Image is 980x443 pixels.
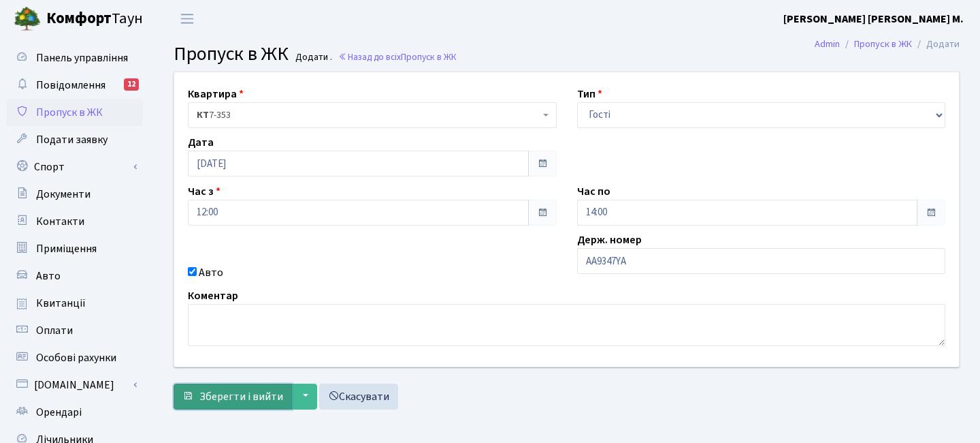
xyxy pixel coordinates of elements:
[7,99,143,126] a: Пропуск в ЖК
[199,389,283,404] span: Зберегти і вийти
[7,235,143,262] a: Приміщення
[7,262,143,290] a: Авто
[46,7,143,31] span: Таун
[815,37,840,51] a: Admin
[188,86,244,102] label: Квартира
[7,344,143,371] a: Особові рахунки
[577,232,642,248] label: Держ. номер
[338,50,457,63] a: Назад до всіхПропуск в ЖК
[36,50,128,65] span: Панель управління
[7,44,143,72] a: Панель управління
[7,317,143,344] a: Оплати
[170,7,204,30] button: Переключити навігацію
[7,72,143,99] a: Повідомлення12
[577,183,610,200] label: Час по
[7,208,143,235] a: Контакти
[401,50,457,63] span: Пропуск в ЖК
[36,323,73,338] span: Оплати
[14,5,41,33] img: logo.png
[36,269,61,284] span: Авто
[577,86,602,102] label: Тип
[36,132,108,147] span: Подати заявку
[7,126,143,153] a: Подати заявку
[36,241,97,256] span: Приміщення
[783,11,964,27] a: [PERSON_NAME] [PERSON_NAME] М.
[199,264,223,281] label: Авто
[36,350,116,365] span: Особові рахунки
[319,384,398,410] a: Скасувати
[188,288,238,304] label: Коментар
[197,108,209,122] b: КТ
[36,296,86,311] span: Квитанції
[197,108,540,122] span: <b>КТ</b>&nbsp;&nbsp;&nbsp;&nbsp;7-353
[188,183,220,200] label: Час з
[36,187,91,202] span: Документи
[36,78,105,93] span: Повідомлення
[36,214,84,229] span: Контакти
[188,134,214,151] label: Дата
[124,78,139,91] div: 12
[36,105,103,120] span: Пропуск в ЖК
[912,37,960,52] li: Додати
[794,30,980,59] nav: breadcrumb
[7,153,143,181] a: Спорт
[7,181,143,208] a: Документи
[7,290,143,317] a: Квитанції
[174,40,289,67] span: Пропуск в ЖК
[36,405,82,420] span: Орендарі
[7,399,143,426] a: Орендарі
[174,384,292,410] button: Зберегти і вийти
[854,37,912,51] a: Пропуск в ЖК
[188,102,557,128] span: <b>КТ</b>&nbsp;&nbsp;&nbsp;&nbsp;7-353
[293,52,332,63] small: Додати .
[46,7,112,29] b: Комфорт
[783,12,964,27] b: [PERSON_NAME] [PERSON_NAME] М.
[7,371,143,399] a: [DOMAIN_NAME]
[577,248,946,274] input: AA0001AA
